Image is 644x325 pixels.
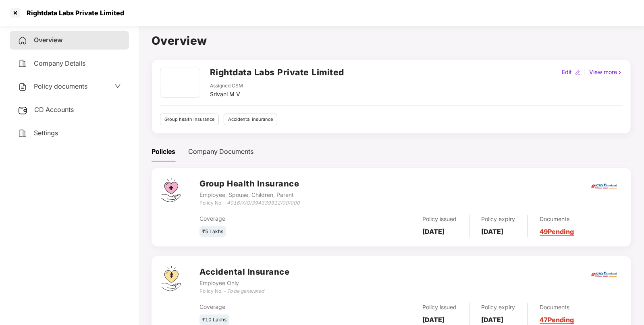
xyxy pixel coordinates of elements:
img: svg+xml;base64,PHN2ZyB4bWxucz0iaHR0cDovL3d3dy53My5vcmcvMjAwMC9zdmciIHdpZHRoPSIyNCIgaGVpZ2h0PSIyNC... [18,59,27,68]
h1: Overview [152,32,631,50]
span: Overview [34,36,62,44]
div: Policy issued [423,303,457,312]
img: svg+xml;base64,PHN2ZyB4bWxucz0iaHR0cDovL3d3dy53My5vcmcvMjAwMC9zdmciIHdpZHRoPSI0Ny43MTQiIGhlaWdodD... [161,178,181,202]
img: svg+xml;base64,PHN2ZyB4bWxucz0iaHR0cDovL3d3dy53My5vcmcvMjAwMC9zdmciIHdpZHRoPSIyNCIgaGVpZ2h0PSIyNC... [18,128,27,138]
img: svg+xml;base64,PHN2ZyB4bWxucz0iaHR0cDovL3d3dy53My5vcmcvMjAwMC9zdmciIHdpZHRoPSIyNCIgaGVpZ2h0PSIyNC... [18,36,27,46]
img: rightIcon [617,70,623,75]
b: [DATE] [482,228,504,236]
div: View more [588,68,624,77]
img: svg+xml;base64,PHN2ZyB3aWR0aD0iMjUiIGhlaWdodD0iMjQiIHZpZXdCb3g9IjAgMCAyNSAyNCIgZmlsbD0ibm9uZSIgeG... [18,106,28,115]
div: | [582,68,588,77]
img: icici.png [590,269,619,279]
i: 4016/X/O/394339912/00/000 [227,200,300,206]
div: Policy issued [423,215,457,224]
a: 47 Pending [540,316,574,324]
div: Policy expiry [482,303,515,312]
div: Employee Only [199,279,289,288]
img: icici.png [590,181,619,191]
span: Company Details [34,59,85,67]
i: To be generated [227,288,264,294]
div: Assigned CSM [210,82,243,90]
div: Accidental insurance [224,114,277,125]
img: svg+xml;base64,PHN2ZyB4bWxucz0iaHR0cDovL3d3dy53My5vcmcvMjAwMC9zdmciIHdpZHRoPSI0OS4zMjEiIGhlaWdodD... [161,266,181,291]
div: Policy No. - [199,288,289,295]
div: Policy expiry [482,215,515,224]
div: Edit [560,68,573,77]
img: svg+xml;base64,PHN2ZyB4bWxucz0iaHR0cDovL3d3dy53My5vcmcvMjAwMC9zdmciIHdpZHRoPSIyNCIgaGVpZ2h0PSIyNC... [18,82,27,92]
div: Employee, Spouse, Children, Parent [199,190,300,199]
div: Documents [540,303,574,312]
div: Coverage [199,214,340,223]
div: Policy No. - [199,199,300,207]
div: Group health insurance [160,114,219,125]
b: [DATE] [482,316,504,324]
div: ₹5 Lakhs [199,226,226,237]
span: Policy documents [34,82,87,90]
span: CD Accounts [34,106,74,114]
div: Srivani M V [210,90,243,99]
div: Rightdata Labs Private Limited [22,9,124,17]
span: down [114,83,121,89]
img: editIcon [575,70,581,75]
span: Settings [34,129,58,137]
div: Coverage [199,302,340,311]
a: 49 Pending [540,228,574,236]
div: Company Documents [188,147,253,157]
h3: Group Health Insurance [199,178,300,190]
h3: Accidental Insurance [199,266,289,278]
h2: Rightdata Labs Private Limited [210,66,344,79]
b: [DATE] [423,228,445,236]
div: Documents [540,215,574,224]
b: [DATE] [423,316,445,324]
div: Policies [152,147,175,157]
